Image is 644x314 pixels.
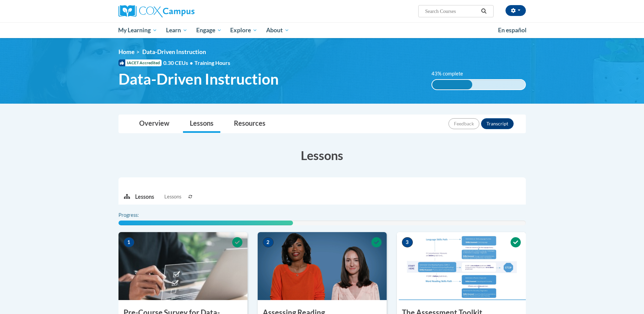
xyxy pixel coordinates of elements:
[498,27,527,34] span: En español
[118,59,162,66] span: IACET Accredited
[479,7,489,15] button: Search
[227,115,272,133] a: Resources
[118,5,247,17] a: Cox Campus
[142,48,206,55] span: Data-Driven Instruction
[266,26,289,34] span: About
[481,118,514,129] button: Transcript
[132,115,176,133] a: Overview
[166,26,187,34] span: Learn
[118,48,134,55] a: Home
[118,211,158,219] label: Progress:
[424,7,479,15] input: Search Courses
[196,26,222,34] span: Engage
[494,23,531,37] a: En español
[226,22,262,38] a: Explore
[402,237,413,247] span: 3
[162,22,192,38] a: Learn
[263,237,274,247] span: 2
[118,232,247,300] img: Course Image
[118,70,279,88] span: Data-Driven Instruction
[230,26,257,34] span: Explore
[183,115,220,133] a: Lessons
[195,59,230,66] span: Training Hours
[190,59,193,66] span: •
[164,193,181,200] span: Lessons
[431,70,471,77] label: 43% complete
[432,80,472,89] div: 43% complete
[448,118,479,129] button: Feedback
[108,22,536,38] div: Main menu
[505,5,526,16] button: Account Settings
[124,237,134,247] span: 1
[192,22,226,38] a: Engage
[118,147,526,164] h3: Lessons
[114,22,162,38] a: My Learning
[163,59,195,67] span: 0.30 CEUs
[118,5,195,17] img: Cox Campus
[118,26,157,34] span: My Learning
[397,232,526,300] img: Course Image
[135,193,154,200] p: Lessons
[258,232,387,300] img: Course Image
[262,22,294,38] a: About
